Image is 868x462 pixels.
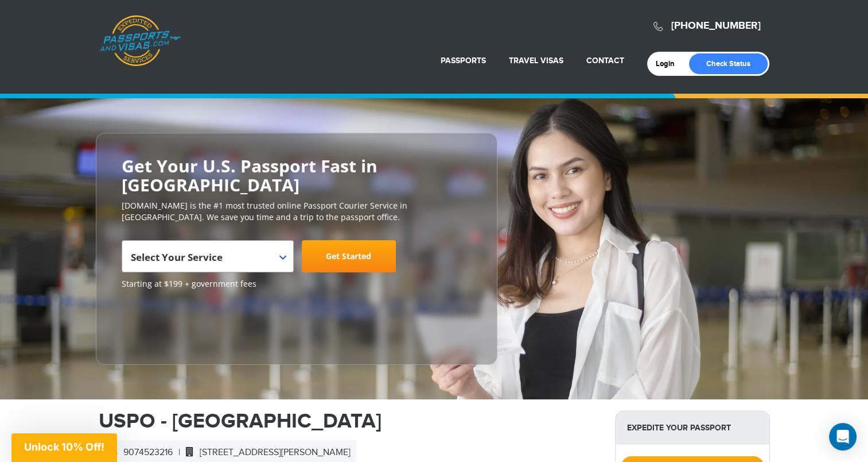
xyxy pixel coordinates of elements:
[131,245,282,277] span: Select Your Service
[656,59,683,68] a: Login
[122,240,294,272] span: Select Your Service
[99,411,598,432] h1: USPO - [GEOGRAPHIC_DATA]
[122,200,472,223] p: [DOMAIN_NAME] is the #1 most trusted online Passport Courier Service in [GEOGRAPHIC_DATA]. We sav...
[131,251,223,264] span: Select Your Service
[586,56,624,66] a: Contact
[122,295,208,353] iframe: Customer reviews powered by Trustpilot
[24,441,104,453] span: Unlock 10% Off!
[122,278,472,290] span: Starting at $199 + government fees
[441,56,486,66] a: Passports
[616,411,769,444] strong: Expedite Your Passport
[99,15,181,67] a: Passports & [DOMAIN_NAME]
[689,53,768,74] a: Check Status
[11,433,117,462] div: Unlock 10% Off!
[671,20,761,32] a: [PHONE_NUMBER]
[302,240,396,272] a: Get Started
[122,156,472,194] h2: Get Your U.S. Passport Fast in [GEOGRAPHIC_DATA]
[180,447,351,458] span: [STREET_ADDRESS][PERSON_NAME]
[104,447,173,458] span: 9074523216
[509,56,563,66] a: Travel Visas
[829,423,857,451] div: Open Intercom Messenger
